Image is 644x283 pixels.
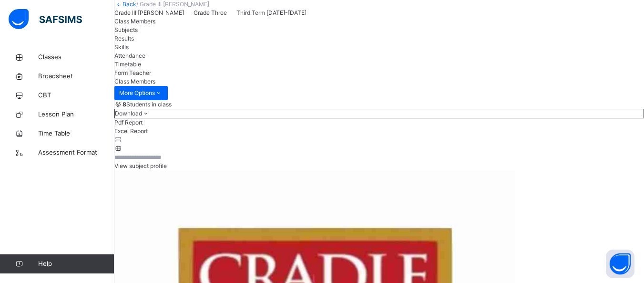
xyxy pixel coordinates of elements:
span: Class Members [114,18,155,25]
span: / Grade III [PERSON_NAME] [136,0,209,8]
span: Grade Three [194,9,227,16]
span: Form Teacher [114,69,151,76]
span: Results [114,35,134,42]
span: Assessment Format [38,148,114,157]
span: Class Members [114,78,155,85]
span: Help [38,259,114,269]
span: Grade III [PERSON_NAME] [114,9,184,16]
button: Open asap [606,250,634,278]
span: View subject profile [114,162,167,169]
span: Time Table [38,129,114,138]
li: dropdown-list-item-null-0 [114,118,644,127]
b: 8 [123,101,126,108]
span: Skills [114,43,129,51]
span: Third Term [DATE]-[DATE] [236,9,307,16]
span: CBT [38,91,114,100]
span: More Options [119,89,163,97]
span: Classes [38,52,114,62]
span: Timetable [114,61,141,68]
span: Subjects [114,26,138,33]
a: Back [123,0,136,8]
span: Attendance [114,52,145,59]
span: Students in class [123,100,172,109]
span: Broadsheet [38,72,114,81]
span: Download [115,110,142,117]
img: safsims [9,9,82,29]
li: dropdown-list-item-null-1 [114,127,644,136]
span: Lesson Plan [38,110,114,119]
